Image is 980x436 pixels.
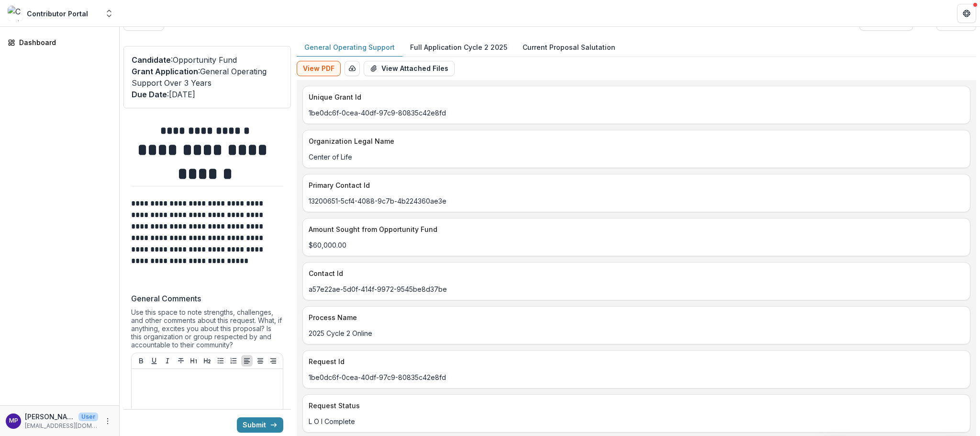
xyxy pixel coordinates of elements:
[309,240,964,250] p: $60,000.00
[309,224,960,234] p: Amount Sought from Opportunity Fund
[175,355,187,367] button: Strike
[309,152,964,162] p: Center of Life
[131,293,201,304] p: General Comments
[131,308,283,353] div: Use this space to note strengths, challenges, and other comments about this request. What, if any...
[309,312,960,322] p: Process Name
[132,54,283,66] p: : Opportunity Fund
[309,328,964,338] p: 2025 Cycle 2 Online
[267,355,279,367] button: Align Right
[309,372,964,382] p: 1be0dc6f-0cea-40df-97c9-80835c42e8fd
[132,67,198,76] span: Grant Application
[228,355,239,367] button: Ordered List
[201,355,213,367] button: Heading 2
[102,4,116,23] button: Open entity switcher
[9,418,18,424] div: Marge Petruska
[237,417,283,433] button: Submit
[215,355,226,367] button: Bullet List
[255,355,266,367] button: Align Center
[309,401,960,411] p: Request Status
[132,89,283,100] p: : [DATE]
[309,92,960,102] p: Unique Grant Id
[132,55,171,65] span: Candidate
[304,42,395,52] p: General Operating Support
[364,61,455,76] button: View Attached Files
[162,355,173,367] button: Italicize
[4,34,115,50] a: Dashboard
[309,356,960,367] p: Request Id
[309,284,964,294] p: a57e22ae-5d0f-414f-9972-9545be8d37be
[957,4,976,23] button: Get Help
[148,355,160,367] button: Underline
[19,37,108,47] div: Dashboard
[188,355,200,367] button: Heading 1
[523,42,615,52] p: Current Proposal Salutation
[78,413,98,421] p: User
[25,422,98,430] p: [EMAIL_ADDRESS][DOMAIN_NAME]
[102,415,113,427] button: More
[309,136,960,146] p: Organization Legal Name
[410,42,507,52] p: Full Application Cycle 2 2025
[297,61,341,76] button: View PDF
[132,66,283,89] p: : General Operating Support Over 3 Years
[132,90,167,99] span: Due Date
[309,180,960,190] p: Primary Contact Id
[8,6,23,21] img: Contributor Portal
[25,412,75,422] p: [PERSON_NAME]
[309,196,964,206] p: 13200651-5cf4-4088-9c7b-4b224360ae3e
[27,9,88,19] div: Contributor Portal
[309,268,960,278] p: Contact Id
[309,416,964,426] p: L O I Complete
[309,108,964,118] p: 1be0dc6f-0cea-40df-97c9-80835c42e8fd
[241,355,253,367] button: Align Left
[135,355,147,367] button: Bold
